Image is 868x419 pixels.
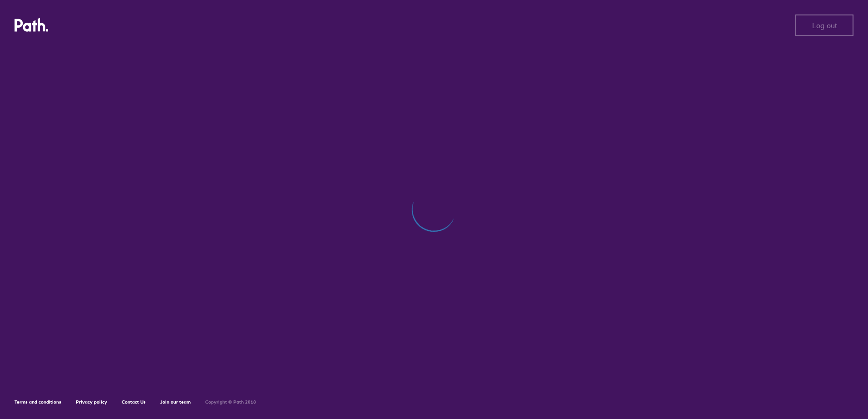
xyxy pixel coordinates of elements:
[160,399,191,405] a: Join our team
[15,399,61,405] a: Terms and conditions
[76,399,107,405] a: Privacy policy
[795,15,853,36] button: Log out
[122,399,146,405] a: Contact Us
[205,400,256,405] h6: Copyright © Path 2018
[812,21,837,29] span: Log out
